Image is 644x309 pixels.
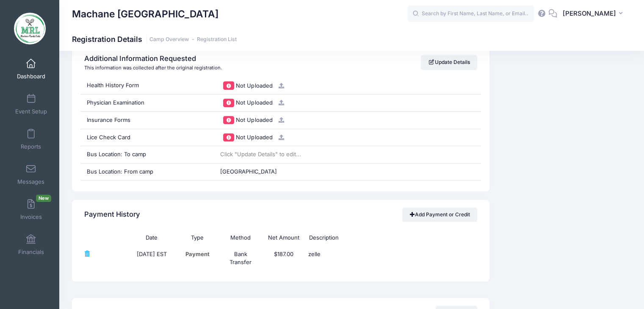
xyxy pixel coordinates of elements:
[11,89,51,119] a: Event Setup
[557,4,631,24] button: [PERSON_NAME]
[18,248,44,256] span: Financials
[80,163,214,180] div: Bus Location: From camp
[149,36,189,43] a: Camp Overview
[11,54,51,84] a: Dashboard
[305,246,434,271] td: zelle
[11,230,51,259] a: Financials
[80,77,214,94] div: Health History Form
[84,202,140,226] h4: Payment History
[197,36,237,43] a: Registration List
[220,151,301,157] span: Click "Update Details" to edit...
[11,124,51,154] a: Reports
[127,246,176,271] td: [DATE] EST
[17,178,44,185] span: Messages
[563,9,616,18] span: [PERSON_NAME]
[11,195,51,224] a: InvoicesNew
[236,134,272,141] span: Not Uploaded
[176,229,219,246] th: Type
[15,108,47,115] span: Event Setup
[176,246,219,271] td: Payment
[80,129,214,146] div: Lice Check Card
[36,195,51,202] span: New
[80,112,214,129] div: Insurance Forms
[14,13,46,44] img: Machane Racket Lake
[21,143,41,150] span: Reports
[219,246,262,271] td: Bank Transfer
[127,229,176,246] th: Date
[402,207,477,222] a: Add Payment or Credit
[236,99,272,106] span: Not Uploaded
[20,213,42,221] span: Invoices
[305,229,434,246] th: Description
[84,55,219,63] h4: Additional Information Requested
[11,160,51,189] a: Messages
[236,116,272,123] span: Not Uploaded
[84,64,222,72] div: This information was collected after the original registration.
[421,55,477,69] a: Update Details
[72,4,218,24] h1: Machane [GEOGRAPHIC_DATA]
[80,94,214,111] div: Physician Examination
[80,146,214,163] div: Bus Location: To camp
[17,73,45,80] span: Dashboard
[407,6,534,22] input: Search by First Name, Last Name, or Email...
[236,82,272,89] span: Not Uploaded
[262,246,305,271] td: $187.00
[262,229,305,246] th: Net Amount
[72,35,237,44] h1: Registration Details
[219,229,262,246] th: Method
[220,168,277,175] span: [GEOGRAPHIC_DATA]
